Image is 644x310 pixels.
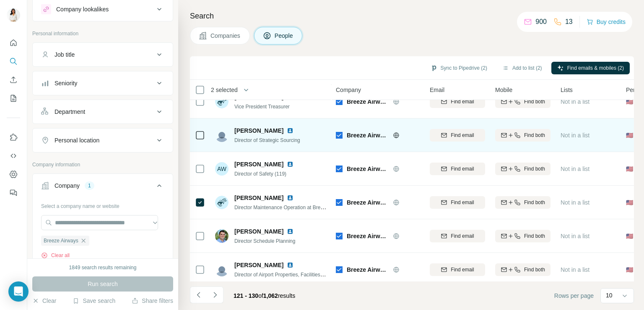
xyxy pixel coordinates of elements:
[287,262,293,268] img: LinkedIn logo
[495,196,551,209] button: Find both
[287,127,293,134] img: LinkedIn logo
[430,230,485,242] button: Find email
[336,166,343,172] img: Logo of Breeze Airways
[258,292,263,299] span: of
[32,30,173,37] p: Personal information
[41,199,164,210] div: Select a company name or website
[495,95,551,108] button: Find both
[73,297,115,305] button: Save search
[561,98,589,105] span: Not in a list
[275,32,294,40] span: People
[561,166,589,172] span: Not in a list
[626,232,633,240] span: 🇺🇸
[7,54,20,69] button: Search
[336,266,343,273] img: Logo of Breeze Airways
[234,271,366,278] span: Director of Airport Properties, Facilities & Contract Services
[215,229,229,243] img: Avatar
[626,131,633,139] span: 🇺🇸
[561,86,573,94] span: Lists
[496,62,548,74] button: Add to list (2)
[430,196,485,209] button: Find email
[211,86,238,94] span: 2 selected
[207,286,223,303] button: Navigate to next page
[55,108,85,116] div: Department
[132,297,173,305] button: Share filters
[495,129,551,142] button: Find both
[606,291,613,299] p: 10
[451,131,474,139] span: Find email
[347,232,389,240] span: Breeze Airways
[347,131,389,139] span: Breeze Airways
[7,91,20,106] button: My lists
[567,64,624,72] span: Find emails & mobiles (2)
[263,292,278,299] span: 1,062
[347,97,389,106] span: Breeze Airways
[7,130,20,145] button: Use Surfe on LinkedIn
[7,8,20,22] img: Avatar
[587,16,626,28] button: Buy credits
[495,86,512,94] span: Mobile
[524,199,545,206] span: Find both
[234,261,283,269] span: [PERSON_NAME]
[234,160,283,168] span: [PERSON_NAME]
[561,199,589,206] span: Not in a list
[495,230,551,242] button: Find both
[626,165,633,173] span: 🇺🇸
[7,72,20,87] button: Enrich CSV
[336,233,343,239] img: Logo of Breeze Airways
[524,165,545,173] span: Find both
[41,252,70,259] button: Clear all
[210,32,241,40] span: Companies
[451,232,474,240] span: Find email
[190,10,634,22] h4: Search
[32,297,56,305] button: Clear
[55,50,75,59] div: Job title
[234,227,283,236] span: [PERSON_NAME]
[535,17,547,27] p: 900
[56,5,109,13] div: Company lookalikes
[451,266,474,273] span: Find email
[524,98,545,105] span: Find both
[234,292,258,299] span: 121 - 130
[451,98,474,105] span: Find email
[430,86,444,94] span: Email
[33,176,173,199] button: Company1
[524,232,545,240] span: Find both
[336,98,343,105] img: Logo of Breeze Airways
[215,263,229,276] img: Avatar
[524,131,545,139] span: Find both
[234,292,295,299] span: results
[234,171,286,177] span: Director of Safety (119)
[425,62,493,74] button: Sync to Pipedrive (2)
[430,129,485,142] button: Find email
[347,265,389,274] span: Breeze Airways
[234,104,290,110] span: Vice President Treasurer
[287,161,293,168] img: LinkedIn logo
[451,199,474,206] span: Find email
[626,198,633,207] span: 🇺🇸
[190,286,207,303] button: Navigate to previous page
[8,281,29,302] div: Open Intercom Messenger
[7,185,20,200] button: Feedback
[626,265,633,274] span: 🇺🇸
[336,86,361,94] span: Company
[626,97,633,106] span: 🇺🇸
[495,263,551,276] button: Find both
[7,148,20,163] button: Use Surfe API
[561,132,589,139] span: Not in a list
[7,167,20,182] button: Dashboard
[69,264,137,271] div: 1849 search results remaining
[336,132,343,139] img: Logo of Breeze Airways
[215,95,229,108] img: Avatar
[33,102,173,122] button: Department
[524,266,545,273] span: Find both
[55,79,77,87] div: Seniority
[561,266,589,273] span: Not in a list
[55,181,80,190] div: Company
[336,199,343,206] img: Logo of Breeze Airways
[287,228,293,235] img: LinkedIn logo
[495,163,551,175] button: Find both
[347,165,389,173] span: Breeze Airways
[430,95,485,108] button: Find email
[234,204,347,210] span: Director Maintenance Operation at Breeze Airways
